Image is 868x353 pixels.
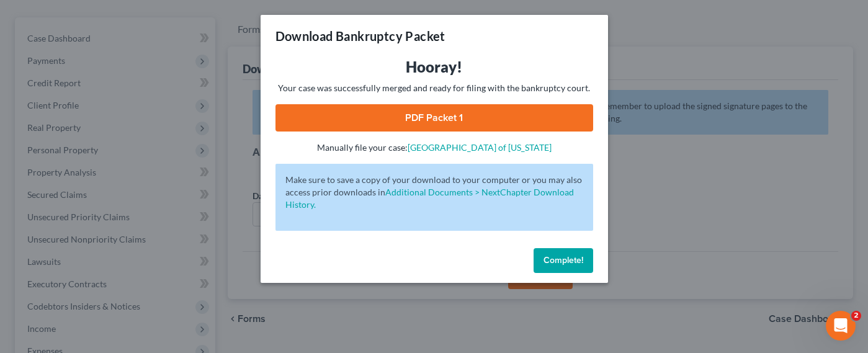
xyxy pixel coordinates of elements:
a: PDF Packet 1 [275,104,593,132]
p: Manually file your case: [275,141,593,154]
p: Your case was successfully merged and ready for filing with the bankruptcy court. [275,82,593,94]
h3: Download Bankruptcy Packet [275,27,445,45]
p: Make sure to save a copy of your download to your computer or you may also access prior downloads in [285,174,583,211]
button: Complete! [534,248,593,273]
span: Complete! [544,255,583,266]
span: 2 [851,311,861,321]
h3: Hooray! [275,57,593,77]
a: [GEOGRAPHIC_DATA] of [US_STATE] [408,142,552,153]
a: Additional Documents > NextChapter Download History. [285,187,574,210]
iframe: Intercom live chat [826,311,856,341]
